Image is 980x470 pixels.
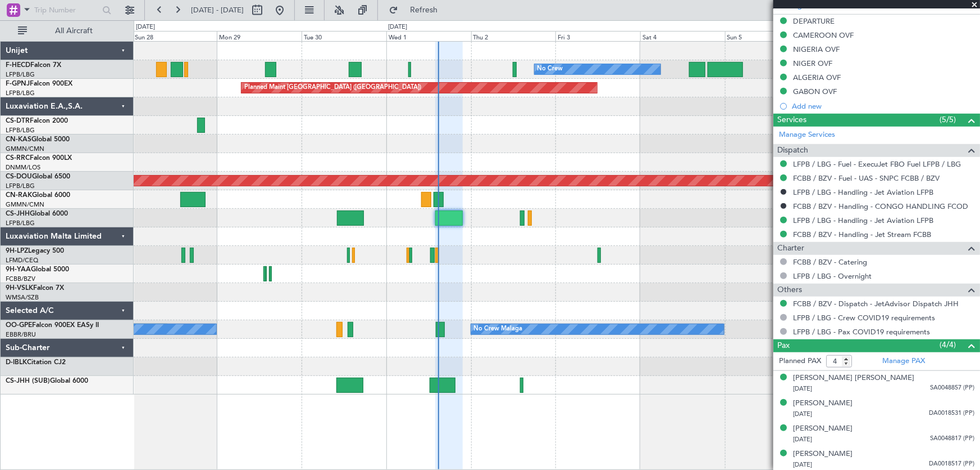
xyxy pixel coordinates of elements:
[793,216,933,225] a: LFPB / LBG - Handling - Jet Aviation LFPB
[6,330,36,339] a: EBBR/BRU
[217,31,302,41] div: Mon 29
[6,155,72,162] a: CS-RRCFalcon 900LX
[793,44,840,54] div: NIGERIA OVF
[6,248,64,254] a: 9H-LPZLegacy 500
[793,173,940,183] a: FCBB / BZV - Fuel - UAS - SNPC FCBB / BZV
[6,62,61,69] a: F-HECDFalcon 7X
[191,5,244,15] span: [DATE] - [DATE]
[882,356,925,367] a: Manage PAX
[388,23,407,32] div: [DATE]
[6,378,50,384] span: CS-JHH (SUB)
[6,136,31,143] span: CN-KAS
[793,410,812,418] span: [DATE]
[793,299,959,308] a: FCBB / BZV - Dispatch - JetAdvisor Dispatch JHH
[474,321,523,338] div: No Crew Malaga
[400,6,448,14] span: Refresh
[793,187,933,197] a: LFPB / LBG - Handling - Jet Aviation LFPB
[6,211,30,217] span: CS-JHH
[6,359,27,366] span: D-IBLK
[6,266,69,273] a: 9H-YAAGlobal 5000
[136,23,155,32] div: [DATE]
[6,266,31,273] span: 9H-YAA
[6,256,38,265] a: LFMD/CEQ
[537,61,563,78] div: No Crew
[930,434,974,444] span: SA0048817 (PP)
[793,435,812,444] span: [DATE]
[34,2,99,19] input: Trip Number
[793,87,837,96] div: GABON OVF
[930,383,974,393] span: SA0048857 (PP)
[133,31,217,41] div: Sun 28
[12,22,122,40] button: All Aircraft
[793,16,835,26] div: DEPARTURE
[6,359,66,366] a: D-IBLKCitation CJ2
[793,159,961,169] a: LFPB / LBG - Fuel - ExecuJet FBO Fuel LFPB / LBG
[777,144,808,157] span: Dispatch
[6,155,30,162] span: CS-RRC
[6,192,32,199] span: CN-RAK
[6,118,68,124] a: CS-DTRFalcon 2000
[793,257,867,267] a: FCBB / BZV - Catering
[6,285,33,292] span: 9H-VSLK
[6,275,35,283] a: FCBB/BZV
[6,219,35,227] a: LFPB/LBG
[793,30,854,40] div: CAMEROON OVF
[6,293,39,302] a: WMSA/SZB
[6,192,70,199] a: CN-RAKGlobal 6000
[244,79,421,96] div: Planned Maint [GEOGRAPHIC_DATA] ([GEOGRAPHIC_DATA])
[777,242,804,255] span: Charter
[779,129,835,141] a: Manage Services
[6,62,30,69] span: F-HECD
[6,173,70,180] a: CS-DOUGlobal 6500
[777,339,790,352] span: Pax
[793,230,931,239] a: FCBB / BZV - Handling - Jet Stream FCBB
[793,73,841,82] div: ALGERIA OVF
[6,173,32,180] span: CS-DOU
[302,31,386,41] div: Tue 30
[6,248,28,254] span: 9H-LPZ
[640,31,725,41] div: Sat 4
[940,339,956,351] span: (4/4)
[793,202,968,211] a: FCBB / BZV - Handling - CONGO HANDLING FCOD
[929,409,974,418] span: DA0018531 (PP)
[793,449,853,460] div: [PERSON_NAME]
[471,31,556,41] div: Thu 2
[793,384,812,393] span: [DATE]
[779,356,821,367] label: Planned PAX
[793,460,812,469] span: [DATE]
[29,27,118,35] span: All Aircraft
[793,373,914,384] div: [PERSON_NAME] [PERSON_NAME]
[386,31,471,41] div: Wed 1
[777,284,802,297] span: Others
[6,80,72,87] a: F-GPNJFalcon 900EX
[6,211,68,217] a: CS-JHHGlobal 6000
[792,101,974,111] div: Add new
[777,114,806,127] span: Services
[6,322,32,329] span: OO-GPE
[793,271,872,281] a: LFPB / LBG - Overnight
[793,313,935,323] a: LFPB / LBG - Crew COVID19 requirements
[6,145,44,153] a: GMMN/CMN
[6,378,88,384] a: CS-JHH (SUB)Global 6000
[793,59,832,68] div: NIGER OVF
[793,423,853,435] div: [PERSON_NAME]
[725,31,810,41] div: Sun 5
[793,327,930,337] a: LFPB / LBG - Pax COVID19 requirements
[6,80,30,87] span: F-GPNJ
[384,1,451,19] button: Refresh
[929,459,974,469] span: DA0018517 (PP)
[6,182,35,190] a: LFPB/LBG
[6,126,35,135] a: LFPB/LBG
[6,322,99,329] a: OO-GPEFalcon 900EX EASy II
[6,285,64,292] a: 9H-VSLKFalcon 7X
[6,70,35,79] a: LFPB/LBG
[6,136,70,143] a: CN-KASGlobal 5000
[940,114,956,126] span: (5/5)
[6,163,40,172] a: DNMM/LOS
[6,89,35,97] a: LFPB/LBG
[555,31,640,41] div: Fri 3
[6,200,44,209] a: GMMN/CMN
[793,398,853,409] div: [PERSON_NAME]
[6,118,30,124] span: CS-DTR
